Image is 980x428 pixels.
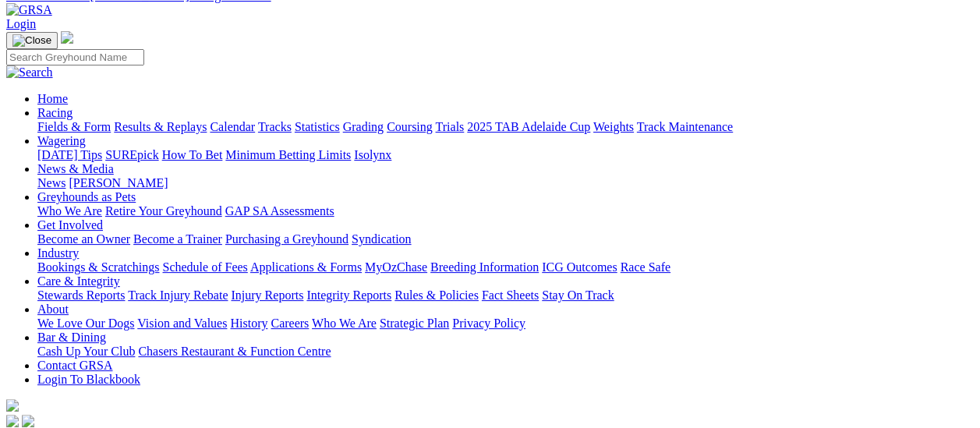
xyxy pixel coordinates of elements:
a: About [37,302,69,316]
a: Weights [593,120,634,133]
a: MyOzChase [365,260,427,274]
img: GRSA [6,3,52,17]
button: Toggle navigation [6,32,58,49]
a: Get Involved [37,218,103,232]
div: Get Involved [37,232,974,246]
a: Syndication [352,232,411,246]
a: Privacy Policy [452,317,525,330]
a: Grading [343,120,384,133]
a: Cash Up Your Club [37,345,135,358]
a: ICG Outcomes [542,260,617,274]
a: Breeding Information [430,260,539,274]
a: Trials [435,120,464,133]
a: Track Injury Rebate [128,288,228,302]
a: Schedule of Fees [162,260,247,274]
a: Integrity Reports [306,288,391,302]
a: Track Maintenance [637,120,733,133]
a: SUREpick [105,148,158,161]
img: Search [6,65,53,80]
a: Become an Owner [37,232,130,246]
a: Rules & Policies [394,288,479,302]
a: History [230,317,267,330]
a: Racing [37,106,73,119]
a: Calendar [210,120,255,133]
a: Applications & Forms [250,260,362,274]
a: Race Safe [620,260,670,274]
a: Contact GRSA [37,359,112,372]
a: Results & Replays [114,120,207,133]
a: Wagering [37,134,86,147]
div: Wagering [37,148,974,162]
a: Care & Integrity [37,274,120,288]
a: Stay On Track [542,288,614,302]
a: GAP SA Assessments [225,204,334,218]
img: logo-grsa-white.png [61,31,73,44]
a: Purchasing a Greyhound [225,232,348,246]
img: facebook.svg [6,415,19,427]
a: News [37,176,65,189]
div: Bar & Dining [37,345,974,359]
div: News & Media [37,176,974,190]
div: Greyhounds as Pets [37,204,974,218]
a: Careers [271,317,309,330]
a: Stewards Reports [37,288,125,302]
img: twitter.svg [22,415,34,427]
a: Chasers Restaurant & Function Centre [138,345,331,358]
a: Login To Blackbook [37,373,140,386]
a: Retire Your Greyhound [105,204,222,218]
a: Vision and Values [137,317,227,330]
a: Strategic Plan [380,317,449,330]
a: [DATE] Tips [37,148,102,161]
a: Fact Sheets [482,288,539,302]
a: News & Media [37,162,114,175]
div: About [37,317,974,331]
a: [PERSON_NAME] [69,176,168,189]
a: Bookings & Scratchings [37,260,159,274]
a: How To Bet [162,148,223,161]
img: logo-grsa-white.png [6,399,19,412]
a: Who We Are [37,204,102,218]
a: Minimum Betting Limits [225,148,351,161]
a: Statistics [295,120,340,133]
a: Isolynx [354,148,391,161]
a: Greyhounds as Pets [37,190,136,203]
a: Industry [37,246,79,260]
div: Care & Integrity [37,288,974,302]
a: Coursing [387,120,433,133]
a: Fields & Form [37,120,111,133]
a: Home [37,92,68,105]
div: Racing [37,120,974,134]
div: Industry [37,260,974,274]
a: Who We Are [312,317,377,330]
input: Search [6,49,144,65]
a: Bar & Dining [37,331,106,344]
img: Close [12,34,51,47]
a: Login [6,17,36,30]
a: Injury Reports [231,288,303,302]
a: 2025 TAB Adelaide Cup [467,120,590,133]
a: We Love Our Dogs [37,317,134,330]
a: Become a Trainer [133,232,222,246]
a: Tracks [258,120,292,133]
